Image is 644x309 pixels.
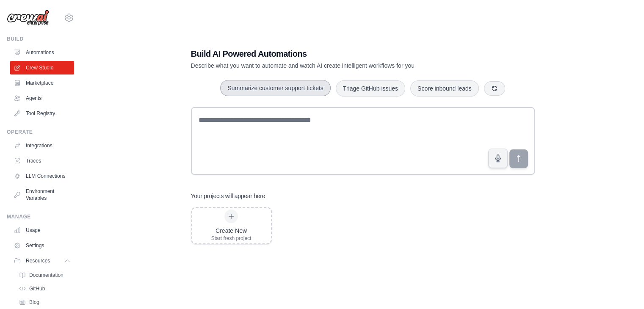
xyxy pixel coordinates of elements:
[26,257,50,264] span: Resources
[220,80,330,96] button: Summarize customer support tickets
[211,235,252,242] div: Start fresh project
[29,285,45,292] span: GitHub
[410,80,479,97] button: Score inbound leads
[191,48,475,60] h1: Build AI Powered Automations
[15,269,74,281] a: Documentation
[10,254,74,268] button: Resources
[10,154,74,168] a: Traces
[488,149,508,168] button: Click to speak your automation idea
[191,61,475,70] p: Describe what you want to automate and watch AI create intelligent workflows for you
[10,185,74,205] a: Environment Variables
[10,46,74,59] a: Automations
[211,226,252,235] div: Create New
[29,299,39,306] span: Blog
[10,239,74,252] a: Settings
[7,36,74,42] div: Build
[7,213,74,220] div: Manage
[15,296,74,308] a: Blog
[15,283,74,295] a: GitHub
[602,268,644,309] iframe: Chat Widget
[10,107,74,120] a: Tool Registry
[10,169,74,183] a: LLM Connections
[7,129,74,135] div: Operate
[7,10,49,26] img: Logo
[484,81,505,96] button: Get new suggestions
[10,223,74,237] a: Usage
[29,272,64,279] span: Documentation
[10,76,74,90] a: Marketplace
[191,192,265,200] h3: Your projects will appear here
[10,61,74,74] a: Crew Studio
[336,80,405,97] button: Triage GitHub issues
[10,139,74,152] a: Integrations
[10,91,74,105] a: Agents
